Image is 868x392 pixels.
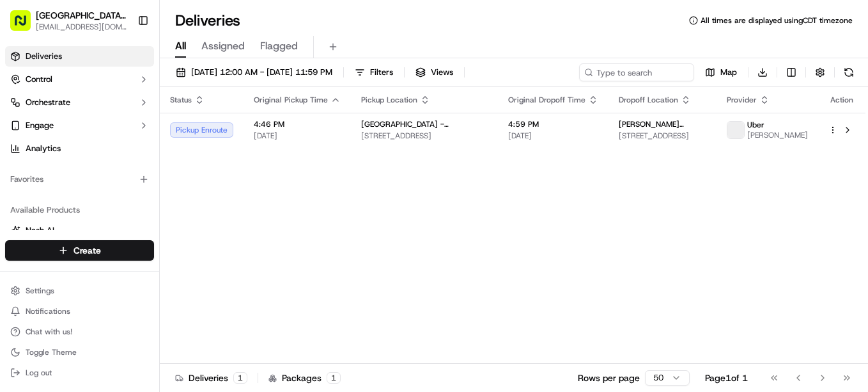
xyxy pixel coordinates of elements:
span: Chat with us! [26,327,72,337]
p: Rows per page [578,372,640,384]
h1: Deliveries [175,10,240,31]
a: Deliveries [5,46,154,67]
span: Nash AI [26,225,54,236]
span: Orchestrate [26,97,70,108]
span: Map [720,67,737,78]
button: Nash AI [5,220,154,241]
input: Type to search [579,63,694,81]
span: All [175,38,186,54]
span: Status [170,95,192,105]
button: [DATE] 12:00 AM - [DATE] 11:59 PM [170,63,338,81]
button: Engage [5,115,154,136]
span: Control [26,74,52,85]
button: Toggle Theme [5,343,154,361]
span: Engage [26,120,54,131]
span: Settings [26,286,54,296]
button: [GEOGRAPHIC_DATA] - [GEOGRAPHIC_DATA], [GEOGRAPHIC_DATA] [36,9,127,22]
span: [DATE] [254,131,341,141]
span: Create [74,244,101,257]
div: Action [828,95,855,105]
button: Control [5,69,154,90]
span: [PERSON_NAME] [PERSON_NAME] [619,119,706,129]
button: Refresh [840,63,858,81]
button: [EMAIL_ADDRESS][DOMAIN_NAME] [36,22,127,32]
button: Settings [5,282,154,300]
button: Orchestrate [5,92,154,113]
span: Dropoff Location [619,95,678,105]
span: Toggle Theme [26,347,77,357]
button: Filters [349,63,399,81]
span: Notifications [26,306,70,316]
button: Views [410,63,459,81]
button: Notifications [5,302,154,320]
span: Deliveries [26,51,62,62]
span: Provider [727,95,757,105]
span: Original Pickup Time [254,95,328,105]
div: Page 1 of 1 [705,372,748,384]
div: 1 [233,372,247,384]
div: Available Products [5,200,154,220]
span: 4:59 PM [508,119,598,129]
button: Log out [5,364,154,382]
span: Original Dropoff Time [508,95,585,105]
button: Map [699,63,743,81]
span: [STREET_ADDRESS] [619,131,706,141]
div: Deliveries [175,372,247,384]
button: Chat with us! [5,323,154,341]
button: Create [5,240,154,261]
div: 1 [327,372,341,384]
span: [GEOGRAPHIC_DATA] - [GEOGRAPHIC_DATA], [GEOGRAPHIC_DATA] [361,119,488,129]
div: Favorites [5,169,154,190]
span: [DATE] 12:00 AM - [DATE] 11:59 PM [191,67,332,78]
span: Log out [26,368,52,378]
span: Uber [747,120,764,130]
span: [STREET_ADDRESS] [361,131,488,141]
span: Views [431,67,453,78]
span: Filters [370,67,393,78]
span: [DATE] [508,131,598,141]
a: Analytics [5,138,154,159]
span: Analytics [26,143,61,154]
div: Packages [268,372,341,384]
span: 4:46 PM [254,119,341,129]
span: [PERSON_NAME] [747,130,808,140]
a: Nash AI [10,225,149,236]
button: [GEOGRAPHIC_DATA] - [GEOGRAPHIC_DATA], [GEOGRAPHIC_DATA][EMAIL_ADDRESS][DOMAIN_NAME] [5,5,132,36]
span: All times are displayed using CDT timezone [701,15,853,26]
span: Flagged [260,38,298,54]
span: Pickup Location [361,95,417,105]
span: Assigned [201,38,245,54]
